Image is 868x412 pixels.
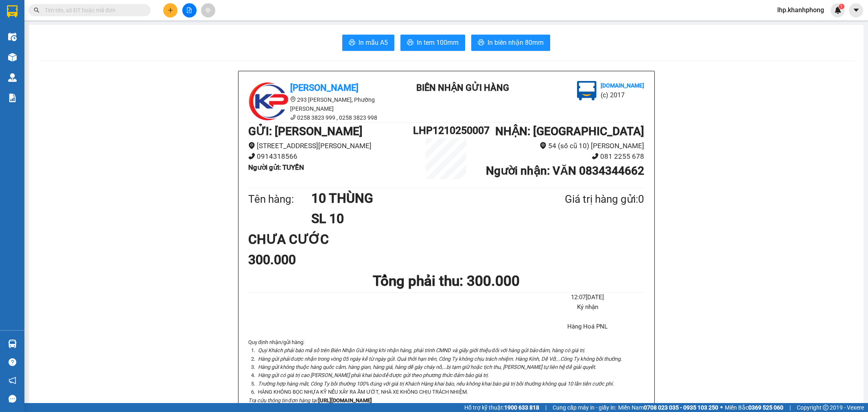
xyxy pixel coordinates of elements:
div: Tên hàng: [248,191,312,208]
span: 1 [840,4,843,9]
button: plus [163,3,177,18]
h1: SL 10 [311,208,525,229]
button: printerIn tem 100mm [400,35,465,51]
li: 12:07[DATE] [531,293,644,302]
div: CHƯA CƯỚC 300.000 [248,229,379,270]
img: logo-vxr [7,5,17,18]
span: plus [168,7,173,13]
li: 081 2255 678 [479,151,645,162]
span: printer [349,39,355,47]
sup: 1 [839,4,844,9]
li: 0258 3823 999 , 0258 3823 998 [248,113,395,122]
button: printerIn biên nhận 80mm [471,35,550,51]
b: Người nhận : VĂN 0834344662 [486,164,644,178]
span: Cung cấp máy in - giấy in: [553,403,616,412]
b: [PERSON_NAME] [290,83,359,93]
b: BIÊN NHẬN GỬI HÀNG [416,83,509,93]
h1: 10 THÙNG [311,188,525,208]
i: Quý Khách phải báo mã số trên Biên Nhận Gửi Hàng khi nhận hàng, phải trình CMND và giấy giới thiệ... [258,347,585,353]
b: NHẬN : [GEOGRAPHIC_DATA] [495,125,644,138]
img: warehouse-icon [8,340,17,348]
img: logo.jpg [248,81,289,122]
li: Ký nhận [531,302,644,312]
img: warehouse-icon [8,33,17,41]
span: caret-down [853,7,860,14]
span: Miền Nam [618,403,718,412]
b: Người gửi : TUYỀN [248,163,304,171]
img: icon-new-feature [834,7,842,14]
i: Hàng gửi phải được nhận trong vòng 05 ngày kể từ ngày gửi. Quá thời hạn trên, Công Ty không chịu ... [258,356,622,362]
span: notification [9,377,16,384]
span: | [789,403,791,412]
li: 0914318566 [248,151,413,162]
strong: [URL][DOMAIN_NAME] [318,397,372,403]
span: environment [248,142,255,149]
li: [STREET_ADDRESS][PERSON_NAME] [248,140,413,151]
span: lhp.khanhphong [771,5,831,15]
span: phone [290,114,296,120]
i: Trường hợp hàng mất, Công Ty bồi thường 100% đúng với giá trị Khách Hàng khai báo, nếu không khai... [258,381,614,387]
span: search [34,7,39,13]
strong: 1900 633 818 [504,404,539,411]
img: solution-icon [8,94,17,102]
div: Giá trị hàng gửi: 0 [525,191,644,208]
li: (c) 2017 [601,90,644,100]
strong: 0708 023 035 - 0935 103 250 [644,404,718,411]
span: printer [478,39,484,47]
span: printer [407,39,413,47]
button: printerIn mẫu A5 [342,35,394,51]
span: copyright [823,405,829,410]
li: Hàng Hoá PNL [531,322,644,332]
h1: LHP1210250007 [413,123,479,138]
span: aim [205,7,211,13]
div: Quy định nhận/gửi hàng : [248,338,645,405]
img: warehouse-icon [8,73,17,82]
span: In biên nhận 80mm [488,37,544,48]
img: logo.jpg [577,81,597,101]
span: phone [248,153,255,160]
input: Tìm tên, số ĐT hoặc mã đơn [45,6,141,15]
h1: Tổng phải thu: 300.000 [248,270,645,292]
span: environment [540,142,547,149]
button: file-add [182,3,197,18]
span: In mẫu A5 [359,37,388,48]
b: [DOMAIN_NAME] [601,82,644,89]
li: 54 (số cũ 10) [PERSON_NAME] [479,140,645,151]
span: In tem 100mm [417,37,459,48]
span: file-add [186,7,192,13]
span: question-circle [9,358,16,366]
b: GỬI : [PERSON_NAME] [248,125,363,138]
span: Miền Bắc [725,403,783,412]
button: caret-down [849,3,863,18]
i: Hàng gửi có giá trị cao [PERSON_NAME] phải khai báo để được gửi theo phương thức đảm bảo giá trị. [258,372,489,378]
i: Tra cứu thông tin đơn hàng tại: [248,397,318,403]
span: ⚪️ [720,406,723,409]
span: environment [290,96,296,102]
i: Hàng gửi không thuộc hàng quốc cấm, hàng gian, hàng giả, hàng dễ gây cháy nổ,...bị tạm giữ hoặc t... [258,364,596,370]
span: phone [592,153,599,160]
span: message [9,395,16,403]
li: HÀNG KHÔNG BỌC NHỰA KỸ NẾU XẢY RA ẨM ƯỚT, NHÀ XE KHÔNG CHỊU TRÁCH NHIỆM. [256,388,645,396]
strong: 0369 525 060 [748,404,783,411]
img: warehouse-icon [8,53,17,61]
span: Hỗ trợ kỹ thuật: [464,403,539,412]
button: aim [201,3,215,18]
span: | [545,403,547,412]
li: 293 [PERSON_NAME], Phường [PERSON_NAME] [248,95,395,113]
